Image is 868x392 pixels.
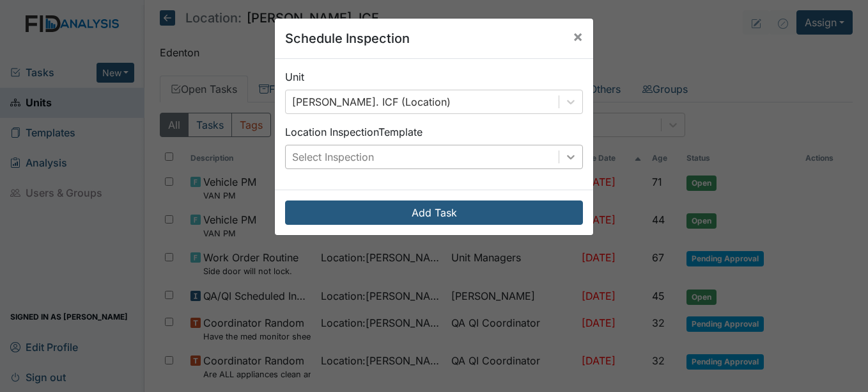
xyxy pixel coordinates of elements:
button: Close [562,19,593,54]
button: Add Task [285,200,583,225]
label: Unit [285,69,304,85]
div: Select Inspection [292,149,374,165]
h5: Schedule Inspection [285,29,410,48]
label: Location Inspection Template [285,124,422,140]
div: [PERSON_NAME]. ICF (Location) [292,94,451,110]
span: × [573,27,583,45]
